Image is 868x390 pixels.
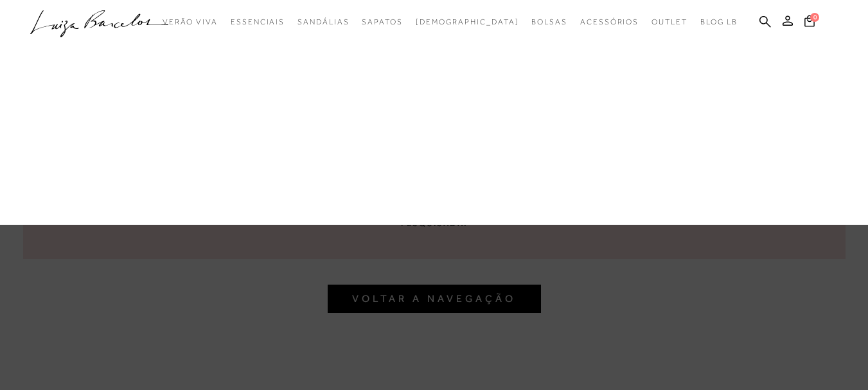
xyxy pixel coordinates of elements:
[231,10,285,34] a: categoryNavScreenReaderText
[651,10,687,34] a: categoryNavScreenReaderText
[297,10,349,34] a: categoryNavScreenReaderText
[231,17,285,26] span: Essenciais
[531,10,567,34] a: categoryNavScreenReaderText
[700,17,738,26] span: BLOG LB
[416,10,519,34] a: noSubCategoriesText
[651,17,687,26] span: Outlet
[580,10,639,34] a: categoryNavScreenReaderText
[163,10,218,34] a: categoryNavScreenReaderText
[801,14,819,31] button: 0
[362,10,402,34] a: categoryNavScreenReaderText
[810,13,819,22] span: 0
[416,17,519,26] span: [DEMOGRAPHIC_DATA]
[163,17,218,26] span: Verão Viva
[531,17,567,26] span: Bolsas
[700,10,738,34] a: BLOG LB
[362,17,402,26] span: Sapatos
[297,17,349,26] span: Sandálias
[580,17,639,26] span: Acessórios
